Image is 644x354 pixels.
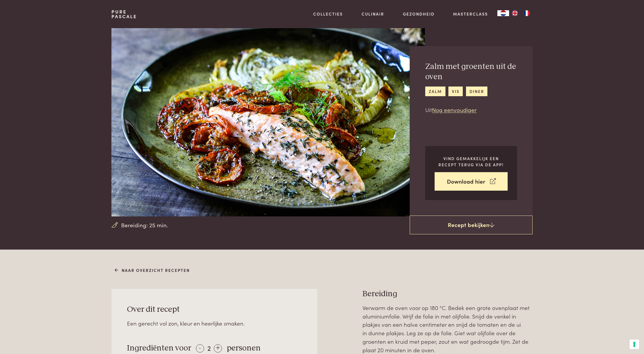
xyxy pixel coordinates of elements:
[313,11,343,17] a: Collecties
[410,216,533,234] a: Recept bekijken
[127,319,302,328] div: Een gerecht vol zon, kleur en heerlijke smaken.
[111,28,425,216] img: Zalm met groenten uit de oven
[435,172,508,191] a: Download hier
[111,9,137,19] a: PurePascale
[127,344,191,352] span: Ingrediënten voor
[403,11,435,17] a: Gezondheid
[121,221,168,229] span: Bereiding: 25 min.
[521,10,533,16] a: FR
[448,87,463,96] a: vis
[214,344,222,353] div: +
[362,304,533,354] p: Verwarm de oven voor op 180 °C. Bedek een grote ovenplaat met aluminiumfolie. Wrijf de folie in m...
[196,344,204,353] div: -
[227,344,261,352] span: personen
[509,10,533,16] ul: Language list
[497,10,509,16] a: NL
[497,10,533,16] aside: Language selected: Nederlands
[629,339,639,349] button: Uw voorkeuren voor toestemming voor trackingtechnologieën
[207,343,211,353] span: 2
[432,106,477,114] a: Nog eenvoudiger
[425,87,445,96] a: zalm
[362,289,533,299] h3: Bereiding
[362,11,384,17] a: Culinair
[127,304,302,315] h3: Over dit recept
[497,10,509,16] div: Language
[425,106,517,114] p: Uit
[466,87,487,96] a: diner
[435,155,508,167] p: Vind gemakkelijk een recept terug via de app!
[425,62,517,82] h2: Zalm met groenten uit de oven
[115,267,190,273] a: Naar overzicht recepten
[509,10,521,16] a: EN
[453,11,488,17] a: Masterclass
